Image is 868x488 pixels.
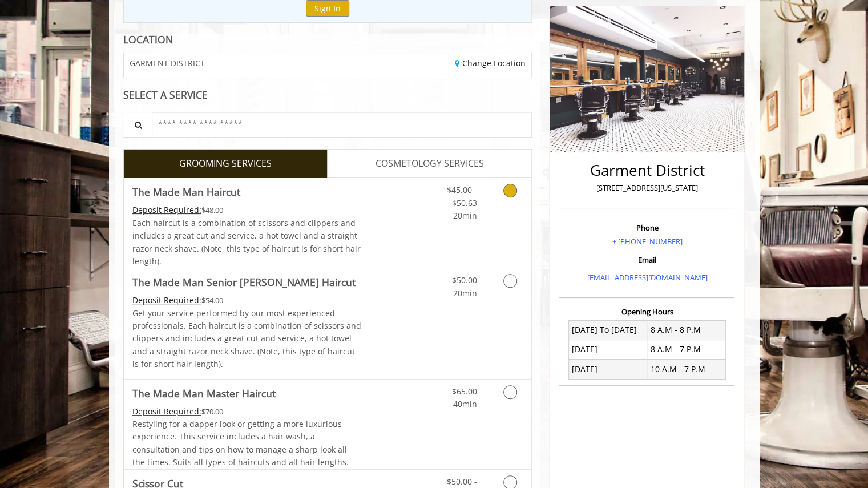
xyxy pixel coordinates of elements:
b: The Made Man Master Haircut [132,385,276,401]
span: Each haircut is a combination of scissors and clippers and includes a great cut and service, a ho... [132,217,361,267]
b: The Made Man Senior [PERSON_NAME] Haircut [132,274,356,290]
h3: Phone [562,224,732,232]
span: COSMETOLOGY SERVICES [376,156,484,171]
div: $48.00 [132,204,362,216]
span: Restyling for a dapper look or getting a more luxurious experience. This service includes a hair ... [132,418,349,467]
a: [EMAIL_ADDRESS][DOMAIN_NAME] [587,272,707,283]
h3: Opening Hours [559,308,734,316]
span: GARMENT DISTRICT [130,59,205,67]
p: Get your service performed by our most experienced professionals. Each haircut is a combination o... [132,307,362,371]
div: $70.00 [132,405,362,418]
div: $54.00 [132,294,362,306]
td: 8 A.M - 8 P.M [647,320,726,340]
td: [DATE] [568,360,647,379]
span: $50.00 [451,275,477,285]
h3: Email [562,256,732,264]
td: [DATE] [568,340,647,359]
div: SELECT A SERVICE [123,90,532,100]
td: 8 A.M - 7 P.M [647,340,726,359]
span: 20min [453,288,477,299]
span: GROOMING SERVICES [179,156,272,171]
b: The Made Man Haircut [132,184,240,200]
span: $65.00 [451,386,477,397]
b: LOCATION [123,33,173,46]
h2: Garment District [562,162,732,179]
span: This service needs some Advance to be paid before we block your appointment [132,204,201,215]
td: 10 A.M - 7 P.M [647,360,726,379]
span: 40min [453,398,477,409]
span: This service needs some Advance to be paid before we block your appointment [132,406,201,417]
a: Change Location [455,58,526,68]
p: [STREET_ADDRESS][US_STATE] [562,182,732,194]
td: [DATE] To [DATE] [568,320,647,340]
span: This service needs some Advance to be paid before we block your appointment [132,295,201,305]
a: + [PHONE_NUMBER] [612,236,682,247]
span: 20min [453,210,477,221]
span: $45.00 - $50.63 [446,184,477,208]
button: Service Search [123,112,152,138]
